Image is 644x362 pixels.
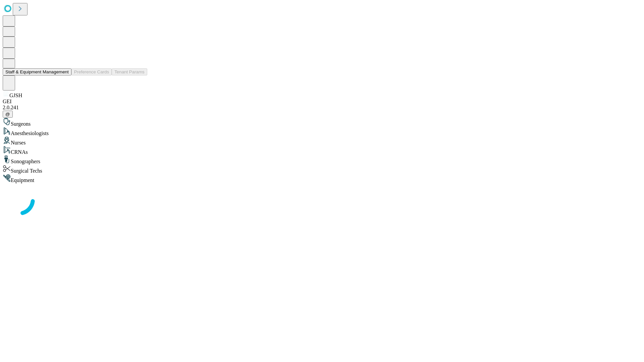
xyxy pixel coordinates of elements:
[3,165,641,174] div: Surgical Techs
[3,155,641,165] div: Sonographers
[3,68,71,75] button: Staff & Equipment Management
[3,99,641,105] div: GEI
[112,68,147,75] button: Tenant Params
[3,174,641,183] div: Equipment
[3,118,641,127] div: Surgeons
[3,136,641,146] div: Nurses
[3,111,13,118] button: @
[3,105,641,111] div: 2.0.241
[5,112,10,117] span: @
[71,68,112,75] button: Preference Cards
[9,93,22,98] span: GJSH
[3,146,641,155] div: CRNAs
[3,127,641,136] div: Anesthesiologists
